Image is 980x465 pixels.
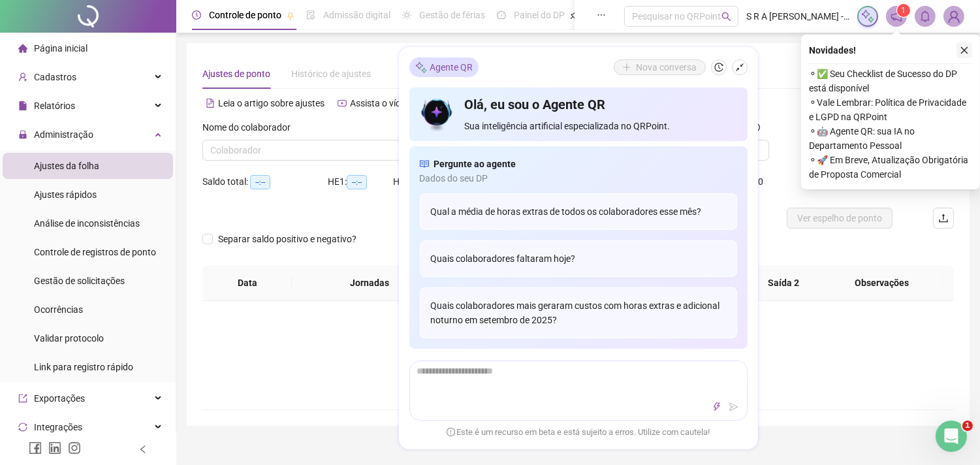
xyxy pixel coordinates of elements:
[138,445,148,454] span: left
[48,441,61,455] span: linkedin
[18,44,27,53] span: home
[464,119,736,133] span: Sua inteligência artificial especializada no QRPoint.
[323,10,390,20] span: Admissão digital
[34,72,76,82] span: Cadastros
[347,175,367,189] span: --:--
[218,98,324,108] span: Leia o artigo sobre ajustes
[919,10,931,22] span: bell
[831,276,932,290] span: Observações
[202,174,328,189] div: Saldo total:
[34,276,125,286] span: Gestão de solicitações
[419,10,485,20] span: Gestão de férias
[292,265,447,301] th: Jornadas
[962,421,973,431] span: 1
[861,9,875,24] img: sparkle-icon.fc2bf0ac1784a2077858766a79e2daf3.svg
[758,176,763,187] span: 0
[944,7,964,26] img: 52793
[936,421,967,452] iframe: Intercom live chat
[34,161,99,171] span: Ajustes da folha
[709,399,725,415] button: thunderbolt
[787,208,893,229] button: Ver espelho de ponto
[497,10,506,20] span: dashboard
[514,10,565,20] span: Painel do DP
[809,43,856,57] span: Novidades !
[34,129,93,140] span: Administração
[206,99,215,108] span: file-text
[960,46,969,55] span: close
[726,399,742,415] button: send
[746,9,849,24] span: S R A [PERSON_NAME] - SRA [PERSON_NAME]
[18,130,27,139] span: lock
[809,67,972,95] span: ⚬ ✅ Seu Checklist de Sucesso do DP está disponível
[34,247,156,257] span: Controle de registros de ponto
[447,426,710,439] span: Este é um recurso em beta e está sujeito a erros. Utilize com cautela!
[34,189,97,200] span: Ajustes rápidos
[420,240,737,277] div: Quais colaboradores faltaram hoje?
[202,265,292,301] th: Data
[34,101,75,111] span: Relatórios
[202,120,299,135] label: Nome do colaborador
[809,153,972,182] span: ⚬ 🚀 Em Breve, Atualização Obrigatória de Proposta Comercial
[902,6,906,15] span: 1
[402,10,411,20] span: sun
[213,232,362,246] span: Separar saldo positivo e negativo?
[34,393,85,404] span: Exportações
[34,43,87,54] span: Página inicial
[714,63,723,72] span: history
[409,57,479,77] div: Agente QR
[897,4,910,17] sup: 1
[420,157,429,171] span: read
[29,441,42,455] span: facebook
[218,364,938,378] div: Não há dados
[721,12,731,22] span: search
[712,402,721,411] span: thunderbolt
[250,175,270,189] span: --:--
[34,218,140,229] span: Análise de inconsistências
[291,69,371,79] span: Histórico de ajustes
[306,10,315,20] span: file-done
[821,265,943,301] th: Observações
[209,10,281,20] span: Controle de ponto
[328,174,393,189] div: HE 1:
[597,10,606,20] span: ellipsis
[464,95,736,114] h4: Olá, eu sou o Agente QR
[18,72,27,82] span: user-add
[420,193,737,230] div: Qual a média de horas extras de todos os colaboradores esse mês?
[34,333,104,344] span: Validar protocolo
[938,213,949,223] span: upload
[393,174,458,189] div: HE 2:
[34,304,83,315] span: Ocorrências
[18,423,27,432] span: sync
[735,63,744,72] span: shrink
[350,98,411,108] span: Assista o vídeo
[415,60,428,74] img: sparkle-icon.fc2bf0ac1784a2077858766a79e2daf3.svg
[202,69,270,79] span: Ajustes de ponto
[34,422,82,432] span: Integrações
[570,12,578,20] span: pushpin
[338,99,347,108] span: youtube
[287,12,294,20] span: pushpin
[809,124,972,153] span: ⚬ 🤖 Agente QR: sua IA no Departamento Pessoal
[891,10,902,22] span: notification
[735,265,831,301] th: Saída 2
[18,394,27,403] span: export
[420,287,737,338] div: Quais colaboradores mais geraram custos com horas extras e adicional noturno em setembro de 2025?
[68,441,81,455] span: instagram
[34,362,133,372] span: Link para registro rápido
[809,95,972,124] span: ⚬ Vale Lembrar: Política de Privacidade e LGPD na QRPoint
[434,157,516,171] span: Pergunte ao agente
[18,101,27,110] span: file
[420,171,737,185] span: Dados do seu DP
[192,10,201,20] span: clock-circle
[420,95,454,133] img: icon
[447,427,455,436] span: exclamation-circle
[614,59,706,75] button: Nova conversa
